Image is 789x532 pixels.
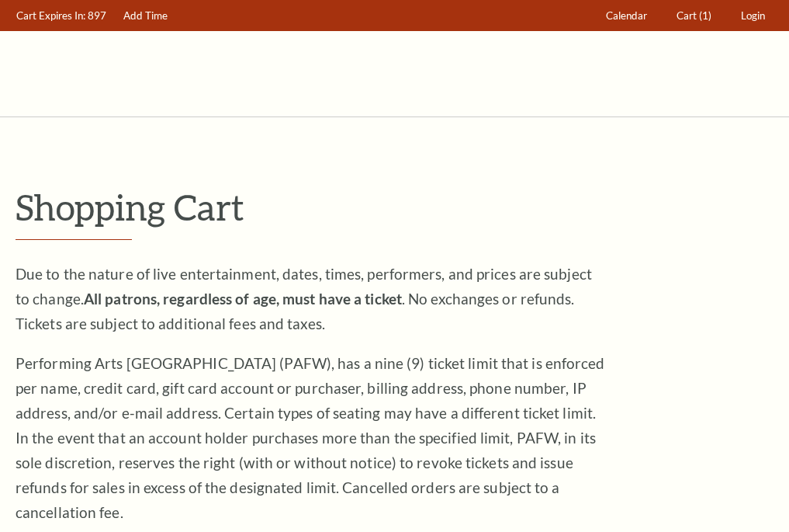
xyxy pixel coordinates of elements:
[88,9,106,22] span: 897
[16,187,773,227] p: Shopping Cart
[16,9,85,22] span: Cart Expires In:
[116,1,175,31] a: Add Time
[699,9,711,22] span: (1)
[741,9,765,22] span: Login
[16,265,592,332] span: Due to the nature of live entertainment, dates, times, performers, and prices are subject to chan...
[84,290,402,308] strong: All patrons, regardless of age, must have a ticket
[670,1,719,31] a: Cart (1)
[599,1,655,31] a: Calendar
[677,9,697,22] span: Cart
[16,351,605,525] p: Performing Arts [GEOGRAPHIC_DATA] (PAFW), has a nine (9) ticket limit that is enforced per name, ...
[606,9,647,22] span: Calendar
[734,1,773,31] a: Login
